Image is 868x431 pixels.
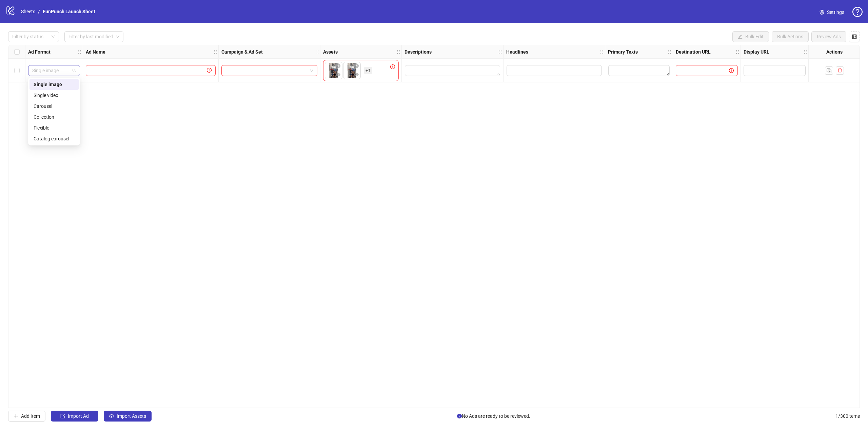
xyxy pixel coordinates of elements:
span: holder [740,50,745,54]
button: Preview [334,71,342,79]
strong: Display URL [744,48,769,56]
div: Flexible [29,122,79,133]
span: holder [599,50,604,54]
span: question-circle [852,7,863,17]
span: holder [82,50,87,54]
div: Carousel [34,102,75,110]
div: Edit values [405,65,500,76]
strong: Primary Texts [608,48,638,56]
strong: Actions [826,48,843,56]
a: FunPunch Launch Sheet [41,8,97,15]
span: setting [820,10,824,15]
span: holder [672,50,677,54]
button: Duplicate [825,66,833,75]
div: Collection [29,112,79,122]
strong: Headlines [506,48,528,56]
button: Configure table settings [849,31,860,42]
strong: Assets [323,48,338,56]
span: close-circle [336,63,340,68]
span: holder [401,50,406,54]
a: Sheets [20,8,37,15]
div: Resize Ad Format column [81,45,83,58]
button: Import Ad [51,411,98,422]
span: Single image [32,65,76,76]
span: Add Item [21,413,40,419]
div: Edit values [506,65,602,76]
div: Resize Primary Texts column [671,45,673,58]
span: holder [735,50,740,54]
div: Resize Assets column [400,45,401,58]
div: Single image [34,81,75,88]
span: Import Ad [68,413,89,419]
button: Bulk Actions [772,31,809,42]
li: / [38,8,40,15]
span: exclamation-circle [729,68,734,73]
span: import [60,414,65,418]
img: Asset 1 [325,62,342,79]
span: eye [336,72,340,77]
span: exclamation-circle [390,64,397,69]
div: Flexible [34,124,75,132]
span: holder [396,50,401,54]
span: eye [354,72,359,77]
div: Catalog carousel [29,133,79,144]
img: Duplicate [827,68,831,73]
span: No Ads are ready to be reviewed. [457,412,530,420]
span: holder [604,50,609,54]
span: holder [667,50,672,54]
div: Resize Destination URL column [739,45,741,58]
button: Bulk Edit [732,31,769,42]
div: Carousel [29,101,79,112]
button: Preview [352,71,360,79]
span: holder [315,50,319,54]
span: holder [808,50,812,54]
span: info-circle [457,414,462,418]
strong: Destination URL [676,48,711,56]
div: Collection [34,113,75,121]
span: holder [803,50,808,54]
strong: Descriptions [405,48,432,56]
span: delete [837,68,842,73]
span: exclamation-circle [207,68,212,73]
div: Resize Headlines column [603,45,605,58]
span: holder [213,50,218,54]
div: Resize Display URL column [807,45,808,58]
button: Review Ads [811,31,846,42]
div: Resize Campaign & Ad Set column [318,45,320,58]
div: Resize Ad Name column [217,45,218,58]
strong: Ad Name [86,48,105,56]
span: holder [502,50,507,54]
div: Select row 1 [8,59,25,82]
div: Catalog carousel [34,135,75,142]
strong: Ad Format [28,48,51,56]
span: holder [498,50,502,54]
div: Edit values [608,65,670,76]
span: holder [218,50,222,54]
button: Add Item [8,411,45,422]
span: plus [14,414,18,418]
span: cloud-upload [109,414,114,418]
span: holder [319,50,324,54]
div: Single video [29,90,79,101]
div: Resize Descriptions column [501,45,503,58]
span: Import Assets [117,413,146,419]
span: holder [77,50,82,54]
span: 1 / 300 items [835,412,860,420]
div: Select all rows [8,45,25,59]
div: Single image [29,79,79,90]
span: control [852,34,857,39]
a: Settings [814,7,850,18]
strong: Campaign & Ad Set [221,48,263,56]
button: Import Assets [104,411,152,422]
button: Delete [352,62,360,70]
span: Settings [827,8,844,16]
button: Delete [334,62,342,70]
img: Asset 2 [343,62,360,79]
div: Single video [34,92,75,99]
span: + 1 [364,67,372,74]
span: close-circle [354,63,359,68]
